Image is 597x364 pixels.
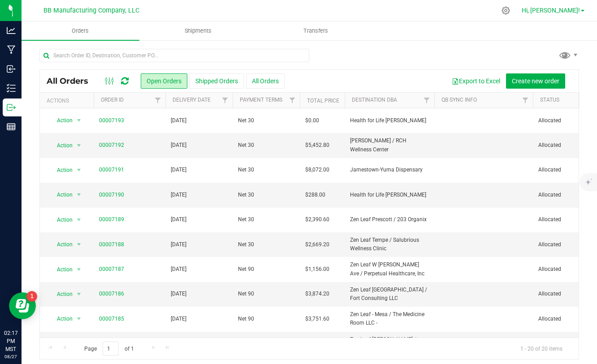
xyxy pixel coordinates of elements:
[77,342,141,355] span: Page of 1
[305,265,329,274] span: $1,156.00
[538,116,595,125] span: Allocated
[74,114,85,127] span: select
[99,265,124,274] a: 00007187
[4,353,17,360] p: 08/27
[350,137,429,154] span: [PERSON_NAME] / RCH Wellness Center
[350,116,429,125] span: Health for Life [PERSON_NAME]
[74,313,85,325] span: select
[350,166,429,174] span: Jamestown-Yuma Dispensary
[350,236,429,253] span: Zen Leaf Tempe / Salubrious Wellness Clinic
[47,76,97,86] span: All Orders
[49,214,73,226] span: Action
[538,315,595,323] span: Allocated
[540,97,559,103] a: Status
[74,164,85,176] span: select
[246,73,285,89] button: All Orders
[538,141,595,150] span: Allocated
[238,191,294,199] span: Net 30
[538,191,595,199] span: Allocated
[285,93,300,108] a: Filter
[538,290,595,298] span: Allocated
[74,139,85,152] span: select
[171,315,186,323] span: [DATE]
[151,93,165,108] a: Filter
[173,97,211,103] a: Delivery Date
[238,116,294,125] span: Net 30
[350,261,429,278] span: Zen Leaf W [PERSON_NAME] Ave / Perpetual Healthcare, Inc
[74,288,85,300] span: select
[420,93,434,108] a: Filter
[171,141,186,150] span: [DATE]
[500,6,511,15] div: Manage settings
[218,93,233,108] a: Filter
[305,215,329,224] span: $2,390.60
[238,215,294,224] span: Net 30
[305,240,329,249] span: $2,669.20
[171,191,186,199] span: [DATE]
[173,27,224,35] span: Shipments
[171,116,186,125] span: [DATE]
[139,21,257,40] a: Shipments
[49,238,73,251] span: Action
[7,84,16,93] inline-svg: Inventory
[538,166,595,174] span: Allocated
[171,166,186,174] span: [DATE]
[74,214,85,226] span: select
[305,166,329,174] span: $8,072.00
[238,166,294,174] span: Net 30
[74,263,85,276] span: select
[305,191,325,199] span: $288.00
[99,141,124,150] a: 00007192
[39,49,309,62] input: Search Order ID, Destination, Customer PO...
[141,73,187,89] button: Open Orders
[238,315,294,323] span: Net 90
[99,315,124,323] a: 00007185
[9,292,36,319] iframe: Resource center
[22,21,139,40] a: Orders
[238,240,294,249] span: Net 30
[171,265,186,274] span: [DATE]
[291,27,340,35] span: Transfers
[257,21,375,40] a: Transfers
[352,97,397,103] a: Destination DBA
[171,215,186,224] span: [DATE]
[4,329,17,353] p: 02:17 PM MST
[305,141,329,150] span: $5,452.80
[350,191,429,199] span: Health for Life [PERSON_NAME]
[538,265,595,274] span: Allocated
[305,315,329,323] span: $3,751.60
[99,215,124,224] a: 00007189
[446,73,506,89] button: Export to Excel
[99,166,124,174] a: 00007191
[26,291,37,302] iframe: Resource center unread badge
[171,290,186,298] span: [DATE]
[47,98,90,104] div: Actions
[171,240,186,249] span: [DATE]
[350,335,429,352] span: Zen Leaf [PERSON_NAME] / Vending Logistics LLC
[240,97,282,103] a: Payment Terms
[43,7,139,14] span: BB Manufacturing Company, LLC
[518,93,533,108] a: Filter
[60,27,101,35] span: Orders
[49,164,73,176] span: Action
[538,240,595,249] span: Allocated
[513,342,570,355] span: 1 - 20 of 20 items
[350,310,429,327] span: Zen Leaf - Mesa / The Medicine Room LLC -
[7,64,16,73] inline-svg: Inbound
[99,290,124,298] a: 00007186
[103,342,119,355] input: 1
[7,45,16,54] inline-svg: Manufacturing
[190,73,244,89] button: Shipped Orders
[49,288,73,300] span: Action
[305,116,319,125] span: $0.00
[49,313,73,325] span: Action
[506,73,565,89] button: Create new order
[305,290,329,298] span: $3,874.20
[522,7,580,14] span: Hi, [PERSON_NAME]!
[99,240,124,249] a: 00007188
[49,114,73,127] span: Action
[99,191,124,199] a: 00007190
[538,215,595,224] span: Allocated
[7,122,16,131] inline-svg: Reports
